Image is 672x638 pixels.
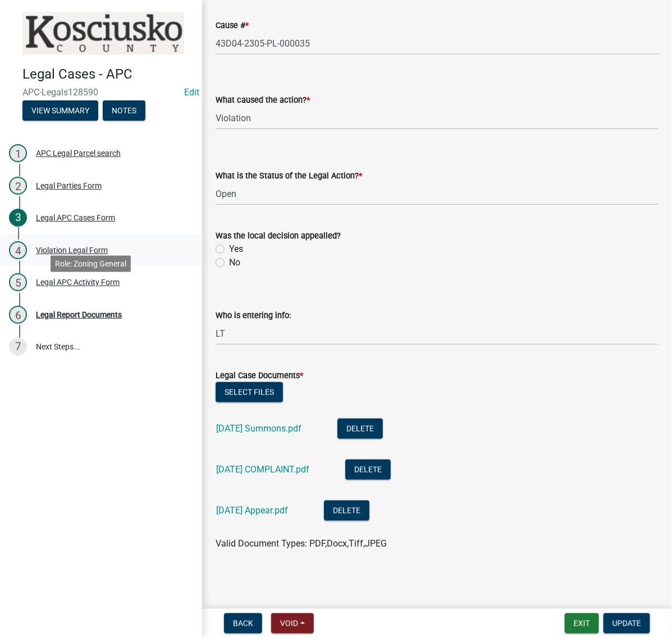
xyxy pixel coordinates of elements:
div: Violation Legal Form [36,246,108,254]
div: Legal Parties Form [36,182,102,190]
div: 3 [9,209,27,227]
div: 7 [9,338,27,356]
button: Delete [324,501,369,521]
button: Void [271,613,314,634]
label: Legal Case Documents [216,372,303,380]
button: Delete [345,460,391,480]
span: Back [233,619,253,628]
div: 4 [9,241,27,259]
wm-modal-confirm: Delete Document [345,465,391,476]
wm-modal-confirm: Delete Document [324,506,369,517]
div: Legal APC Activity Form [36,278,120,286]
a: [DATE] Summons.pdf [216,423,301,434]
div: Legal Report Documents [36,311,122,319]
a: Edit [184,87,199,98]
label: What caused the action? [216,97,310,104]
span: Valid Document Types: PDF,Docx,Tiff,JPEG [216,538,387,549]
label: No [229,256,240,269]
label: Yes [229,242,243,256]
button: Delete [337,419,383,439]
div: 5 [9,273,27,291]
div: 2 [9,177,27,195]
wm-modal-confirm: Delete Document [337,424,383,435]
a: [DATE] Appear.pdf [216,505,288,516]
button: Notes [103,100,145,121]
a: [DATE] COMPLAINT.pdf [216,464,309,475]
button: Select files [216,382,283,402]
span: Update [612,619,641,628]
div: Legal APC Cases Form [36,214,115,222]
wm-modal-confirm: Summary [22,107,98,116]
wm-modal-confirm: Notes [103,107,145,116]
button: Exit [565,613,599,634]
button: Back [224,613,262,634]
button: View Summary [22,100,98,121]
img: Kosciusko County, Indiana [22,12,184,54]
div: Role: Zoning General [51,255,131,272]
div: APC Legal Parcel search [36,149,121,157]
label: Was the local decision appealled? [216,232,341,240]
label: What is the Status of the Legal Action? [216,172,362,180]
span: APC-Legals128590 [22,87,180,98]
label: Who is entering info: [216,312,291,320]
label: Cause # [216,22,249,30]
span: Void [280,619,298,628]
div: 6 [9,306,27,324]
wm-modal-confirm: Edit Application Number [184,87,199,98]
button: Update [604,613,650,634]
div: 1 [9,144,27,162]
h4: Legal Cases - APC [22,66,193,82]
